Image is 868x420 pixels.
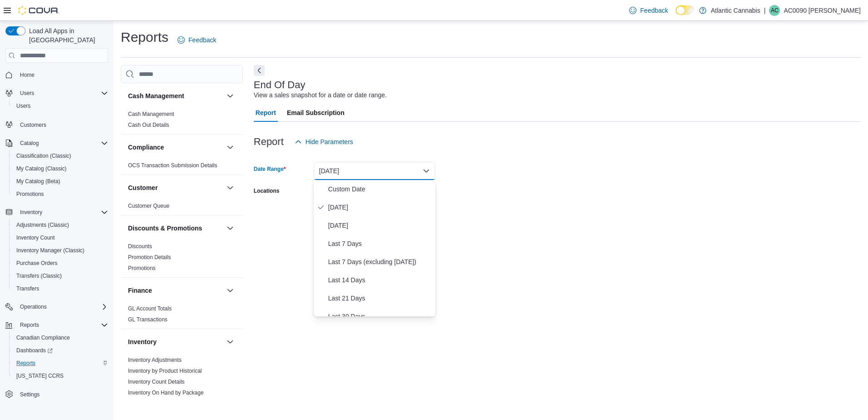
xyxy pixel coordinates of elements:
[16,320,108,330] span: Reports
[769,5,780,16] div: AC0090 Chipman Kayla
[128,378,185,385] span: Inventory Count Details
[328,293,432,304] span: Last 21 Days
[16,190,44,198] span: Promotions
[16,347,53,354] span: Dashboards
[256,104,276,122] span: Report
[784,5,861,16] p: AC0090 [PERSON_NAME]
[121,303,243,329] div: Finance
[13,163,108,174] span: My Catalog (Classic)
[128,243,152,250] span: Discounts
[128,368,202,374] a: Inventory by Product Historical
[16,389,108,400] span: Settings
[128,110,174,118] span: Cash Management
[20,303,47,310] span: Operations
[16,88,108,99] span: Users
[16,301,50,312] button: Operations
[13,370,108,381] span: Washington CCRS
[328,256,432,267] span: Last 7 Days (excluding [DATE])
[128,203,169,209] a: Customer Queue
[16,69,108,80] span: Home
[128,224,202,233] h3: Discounts & Promotions
[254,65,265,76] button: Next
[13,258,61,269] a: Purchase Orders
[16,301,108,312] span: Operations
[2,388,112,401] button: Settings
[25,26,108,45] span: Load All Apps in [GEOGRAPHIC_DATA]
[225,336,236,347] button: Inventory
[771,5,779,16] span: AC
[128,111,174,117] a: Cash Management
[9,370,112,382] button: [US_STATE] CCRS
[121,109,243,134] div: Cash Management
[13,358,108,369] span: Reports
[13,283,108,294] span: Transfers
[20,90,34,97] span: Users
[128,316,168,323] span: GL Transactions
[16,138,108,149] span: Catalog
[254,136,284,147] h3: Report
[9,282,112,295] button: Transfers
[9,331,112,344] button: Canadian Compliance
[128,337,157,346] h3: Inventory
[225,285,236,296] button: Finance
[128,254,171,260] a: Promotion Details
[13,220,73,230] a: Adjustments (Classic)
[13,232,108,243] span: Inventory Count
[13,358,39,369] a: Reports
[128,265,156,271] a: Promotions
[20,321,39,329] span: Reports
[16,320,43,330] button: Reports
[128,162,217,169] a: OCS Transaction Submission Details
[13,150,108,161] span: Classification (Classic)
[128,254,171,261] span: Promotion Details
[314,162,435,180] button: [DATE]
[9,357,112,370] button: Reports
[9,188,112,200] button: Promotions
[16,138,42,149] button: Catalog
[128,305,172,312] a: GL Account Totals
[13,232,59,243] a: Inventory Count
[9,150,112,162] button: Classification (Classic)
[20,121,46,129] span: Customers
[16,152,71,160] span: Classification (Classic)
[328,202,432,213] span: [DATE]
[254,187,280,195] label: Locations
[306,137,353,146] span: Hide Parameters
[128,356,182,364] span: Inventory Adjustments
[16,389,43,400] a: Settings
[128,224,223,233] button: Discounts & Promotions
[128,379,185,385] a: Inventory Count Details
[9,344,112,357] a: Dashboards
[328,275,432,285] span: Last 14 Days
[16,102,30,110] span: Users
[13,163,70,174] a: My Catalog (Classic)
[314,180,435,316] div: Select listbox
[13,345,56,356] a: Dashboards
[16,360,35,367] span: Reports
[9,175,112,188] button: My Catalog (Beta)
[20,140,39,147] span: Catalog
[128,265,156,272] span: Promotions
[13,220,108,230] span: Adjustments (Classic)
[13,270,108,281] span: Transfers (Classic)
[13,283,43,294] a: Transfers
[13,189,108,200] span: Promotions
[13,189,48,200] a: Promotions
[16,372,64,380] span: [US_STATE] CCRS
[676,5,695,15] input: Dark Mode
[16,178,60,185] span: My Catalog (Beta)
[328,220,432,231] span: [DATE]
[2,300,112,313] button: Operations
[764,5,766,16] p: |
[20,391,39,398] span: Settings
[128,91,184,100] h3: Cash Management
[16,165,67,172] span: My Catalog (Classic)
[16,120,50,130] a: Customers
[626,1,671,20] a: Feedback
[2,319,112,331] button: Reports
[20,209,42,216] span: Inventory
[16,260,58,267] span: Purchase Orders
[16,70,38,80] a: Home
